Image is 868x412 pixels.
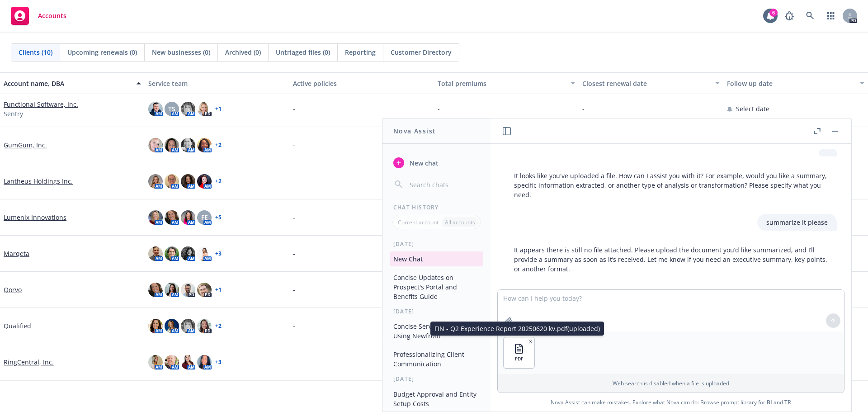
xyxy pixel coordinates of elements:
[181,102,195,116] img: photo
[390,155,483,171] button: New chat
[168,104,175,114] span: TS
[197,102,212,116] img: photo
[215,179,222,184] a: + 2
[215,251,222,256] a: + 3
[382,204,491,211] div: Chat History
[165,319,179,333] img: photo
[225,47,261,57] span: Archived (0)
[582,79,710,88] div: Closest renewal date
[181,283,195,297] img: photo
[345,47,376,57] span: Reporting
[408,158,439,168] span: New chat
[293,321,295,331] span: -
[38,12,66,19] span: Accounts
[445,218,475,226] p: All accounts
[4,213,66,222] a: Lumenix Innovations
[4,79,131,88] div: Account name, DBA
[4,357,54,367] a: RingCentral, Inc.
[165,138,179,152] img: photo
[165,174,179,189] img: photo
[390,270,483,304] button: Concise Updates on Prospect's Portal and Benefits Guide
[503,379,839,387] p: Web search is disabled when a file is uploaded
[181,210,195,225] img: photo
[769,9,778,17] div: 6
[4,249,29,258] a: Marqeta
[215,323,222,329] a: + 2
[398,218,439,226] p: Current account
[148,210,163,225] img: photo
[4,321,31,331] a: Qualified
[7,3,70,28] a: Accounts
[767,398,772,406] a: BI
[148,138,163,152] img: photo
[579,72,723,94] button: Closest renewal date
[434,72,579,94] button: Total premiums
[780,7,798,25] a: Report a Bug
[215,215,222,220] a: + 5
[181,319,195,333] img: photo
[293,104,295,114] span: -
[215,142,222,148] a: + 2
[152,47,210,57] span: New businesses (0)
[438,79,565,88] div: Total premiums
[4,99,78,109] a: Functional Software, Inc.
[148,283,163,297] img: photo
[293,249,295,258] span: -
[390,387,483,411] button: Budget Approval and Entity Setup Costs
[19,47,52,57] span: Clients (10)
[201,213,208,222] span: FE
[4,109,23,118] span: Sentry
[4,285,22,294] a: Qorvo
[784,398,791,406] a: TR
[148,319,163,333] img: photo
[197,283,212,297] img: photo
[723,72,868,94] button: Follow up date
[293,285,295,294] span: -
[197,355,212,369] img: photo
[165,246,179,261] img: photo
[766,218,828,227] p: summarize it please
[276,47,330,57] span: Untriaged files (0)
[393,126,436,136] h1: Nova Assist
[148,174,163,189] img: photo
[504,337,534,368] button: PDF
[391,47,452,57] span: Customer Directory
[148,355,163,369] img: photo
[293,213,295,222] span: -
[727,79,854,88] div: Follow up date
[408,178,480,191] input: Search chats
[148,102,163,116] img: photo
[181,138,195,152] img: photo
[181,355,195,369] img: photo
[197,319,212,333] img: photo
[382,375,491,383] div: [DATE]
[197,138,212,152] img: photo
[181,246,195,261] img: photo
[382,308,491,315] div: [DATE]
[289,72,434,94] button: Active policies
[390,347,483,371] button: Professionalizing Client Communication
[165,355,179,369] img: photo
[390,251,483,266] button: New Chat
[165,283,179,297] img: photo
[4,176,73,186] a: Lantheus Holdings Inc.
[801,7,819,25] a: Search
[438,104,440,114] span: -
[148,79,286,88] div: Service team
[515,356,523,362] span: PDF
[582,104,585,114] span: -
[148,246,163,261] img: photo
[293,79,430,88] div: Active policies
[197,246,212,261] img: photo
[293,357,295,367] span: -
[197,174,212,189] img: photo
[145,72,289,94] button: Service team
[215,360,222,365] a: + 3
[494,393,848,412] span: Nova Assist can make mistakes. Explore what Nova can do: Browse prompt library for and
[514,171,828,199] p: It looks like you've uploaded a file. How can I assist you with it? For example, would you like a...
[4,140,47,150] a: GumGum, Inc.
[165,210,179,225] img: photo
[390,319,483,343] button: Concise Service Options for Using Newfront
[736,104,769,114] span: Select date
[822,7,840,25] a: Switch app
